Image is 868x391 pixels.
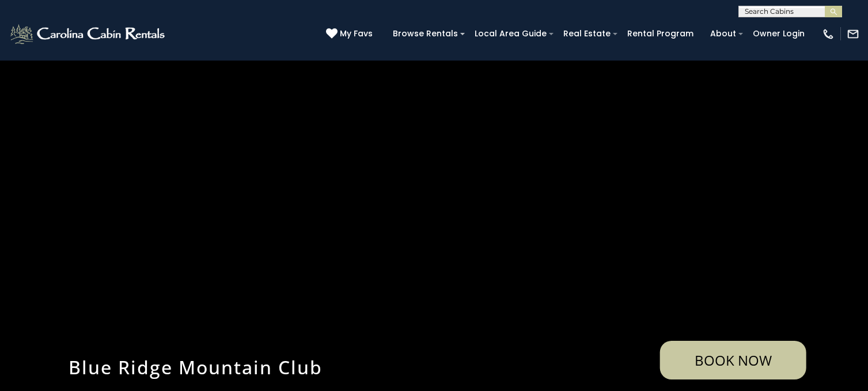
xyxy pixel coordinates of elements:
a: Real Estate [558,25,616,43]
h1: Blue Ridge Mountain Club [60,355,475,379]
a: Owner Login [747,25,810,43]
a: Browse Rentals [387,25,464,43]
a: About [704,25,742,43]
a: Local Area Guide [469,25,552,43]
img: White-1-2.png [9,22,168,46]
span: My Favs [340,28,373,40]
img: mail-regular-white.png [847,28,859,40]
a: Book Now [660,341,806,379]
a: Rental Program [621,25,699,43]
a: My Favs [326,28,376,40]
img: phone-regular-white.png [822,28,835,40]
